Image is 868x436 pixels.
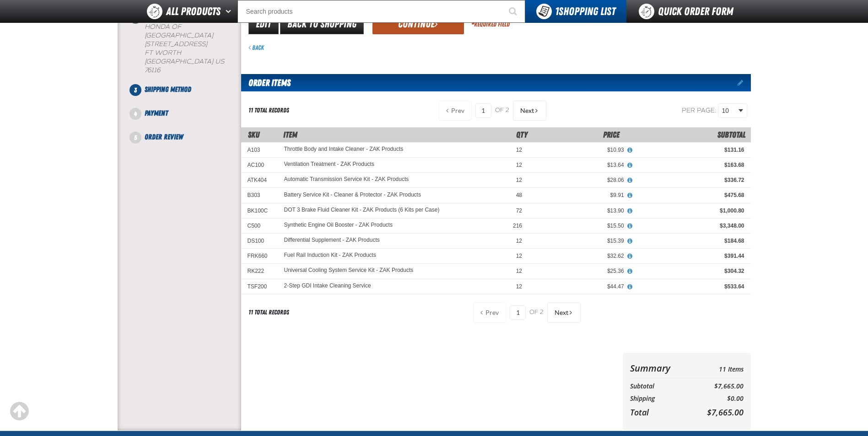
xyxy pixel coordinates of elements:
[555,309,568,316] span: Next Page
[241,234,278,249] td: DS100
[637,146,744,154] div: $131.16
[624,222,636,230] button: View All Prices for Synthetic Engine Oil Booster - ZAK Products
[129,132,141,144] span: 5
[624,161,636,170] button: View All Prices for Ventilation Treatment - ZAK Products
[248,308,289,317] div: 11 total records
[215,58,224,65] span: US
[624,267,636,276] button: View All Prices for Universal Cooling System Service Kit - ZAK Products
[241,279,278,294] td: TSF200
[630,393,690,405] th: Shipping
[637,252,744,260] div: $391.44
[689,380,743,393] td: $7,665.00
[145,133,183,141] span: Order Review
[689,393,743,405] td: $0.00
[516,253,522,259] span: 12
[510,305,526,320] input: Current page number
[283,130,297,139] span: Item
[241,249,278,264] td: FRK660
[135,132,241,143] li: Order Review. Step 5 of 5. Not Completed
[241,142,278,157] td: A103
[630,360,690,376] th: Summary
[717,130,745,139] span: Subtotal
[241,188,278,203] td: B303
[284,176,409,183] a: Automatic Transmission Service Kit - ZAK Products
[129,108,141,120] span: 4
[284,237,380,244] a: Differential Supplement - ZAK Products
[603,130,620,139] span: Price
[241,74,291,91] h2: Order Items
[241,158,278,173] td: AC100
[624,146,636,154] button: View All Prices for Throttle Body and Intake Cleaner - ZAK Products
[547,303,581,323] button: Next Page
[9,401,29,421] div: Scroll to the top
[624,252,636,261] button: View All Prices for Fuel Rail Induction Kit - ZAK Products
[630,405,690,420] th: Total
[637,161,744,169] div: $163.68
[166,3,221,20] span: All Products
[248,44,264,51] a: Back
[513,101,546,121] button: Next Page
[637,191,744,199] div: $475.68
[624,283,636,291] button: View All Prices for 2-Step GDI Intake Cleaning Service
[637,283,744,290] div: $533.64
[248,106,289,115] div: 11 total records
[241,264,278,279] td: RK222
[535,207,624,214] div: $13.90
[516,130,528,139] span: Qty
[248,14,279,34] a: Edit
[689,360,743,376] td: 11 Items
[284,207,440,213] a: DOT 3 Brake Fluid Cleaner Kit - ZAK Products (6 Kits per Case)
[535,176,624,184] div: $28.06
[637,237,744,245] div: $184.68
[145,66,160,74] bdo: 76116
[145,49,181,57] span: FT WORTH
[535,283,624,290] div: $44.47
[624,237,636,245] button: View All Prices for Differential Supplement - ZAK Products
[535,146,624,154] div: $10.93
[637,207,744,214] div: $1,000.80
[284,161,374,168] a: Ventilation Treatment - ZAK Products
[145,40,207,48] span: [STREET_ADDRESS]
[241,218,278,233] td: C500
[516,207,522,214] span: 72
[624,176,636,185] button: View All Prices for Automatic Transmission Service Kit - ZAK Products
[280,14,364,34] a: Back to Shopping
[135,12,241,84] li: Shipping Information. Step 2 of 5. Completed
[630,380,690,393] th: Subtotal
[707,407,744,418] span: $7,665.00
[495,106,509,115] span: of 2
[284,222,393,229] a: Synthetic Engine Oil Booster - ZAK Products
[516,147,522,153] span: 12
[129,84,141,96] span: 3
[637,222,744,229] div: $3,348.00
[145,23,213,39] span: Honda of [GEOGRAPHIC_DATA]
[372,14,464,34] button: Continue
[682,106,717,114] span: Per page:
[284,146,404,153] a: Throttle Body and Intake Cleaner - ZAK Products
[284,267,414,274] a: Universal Cooling System Service Kit - ZAK Products
[520,107,534,114] span: Next Page
[284,252,376,259] a: Fuel Rail Induction Kit - ZAK Products
[248,130,259,139] a: SKU
[241,203,278,218] td: BK100C
[475,103,491,118] input: Current page number
[516,177,522,183] span: 12
[284,283,371,289] a: 2-Step GDI Intake Cleaning Service
[535,237,624,245] div: $15.39
[135,108,241,132] li: Payment. Step 4 of 5. Not Completed
[284,192,421,198] a: Battery Service Kit - Cleaner & Protector - ZAK Products
[624,207,636,215] button: View All Prices for DOT 3 Brake Fluid Cleaner Kit - ZAK Products (6 Kits per Case)
[637,176,744,184] div: $336.72
[135,84,241,108] li: Shipping Method. Step 3 of 5. Not Completed
[145,109,168,117] span: Payment
[722,106,737,116] span: 10
[738,80,751,86] a: Edit items
[516,162,522,168] span: 12
[145,58,213,65] span: [GEOGRAPHIC_DATA]
[241,173,278,188] td: ATK404
[145,85,191,94] span: Shipping Method
[516,192,522,198] span: 48
[624,191,636,200] button: View All Prices for Battery Service Kit - Cleaner & Protector - ZAK Products
[516,268,522,274] span: 12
